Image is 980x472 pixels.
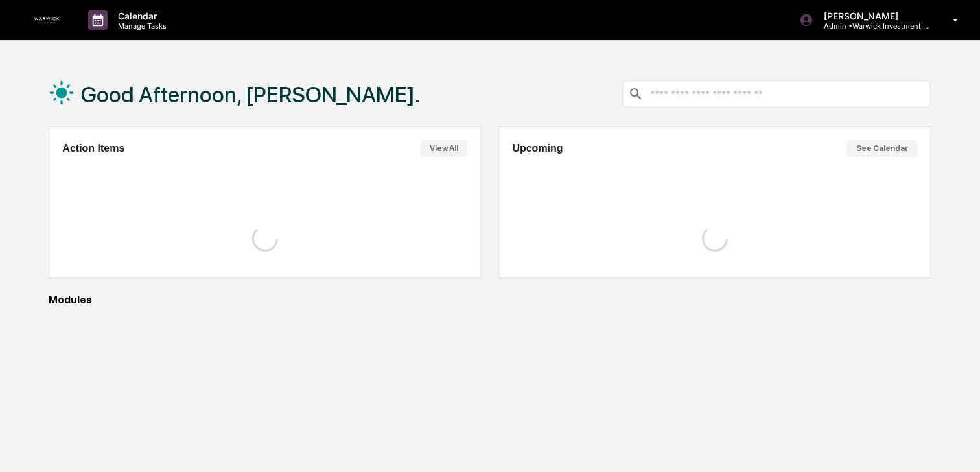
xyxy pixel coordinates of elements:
[108,21,173,30] p: Manage Tasks
[49,294,931,306] div: Modules
[108,10,173,21] p: Calendar
[81,82,420,108] h1: Good Afternoon, [PERSON_NAME].
[421,140,467,157] button: View All
[813,10,934,21] p: [PERSON_NAME]
[847,140,917,157] button: See Calendar
[813,21,934,30] p: Admin • Warwick Investment Group
[512,143,563,154] h2: Upcoming
[31,17,62,23] img: logo
[62,143,124,154] h2: Action Items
